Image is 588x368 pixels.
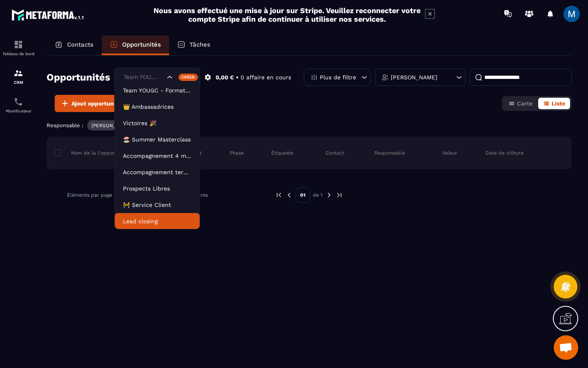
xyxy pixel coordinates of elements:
span: Liste [552,100,565,107]
span: Ajout opportunité [71,99,121,108]
p: Planificateur [2,109,35,113]
div: Créer [178,74,198,81]
img: formation [13,68,23,78]
img: next [336,191,343,199]
img: scheduler [13,97,23,107]
p: [PERSON_NAME] [391,74,437,80]
p: Opportunités [122,41,161,48]
p: [PERSON_NAME] [91,123,131,128]
img: prev [275,191,283,199]
a: Contacts [47,36,102,55]
p: Responsable : [47,122,83,128]
span: Carte [517,100,532,107]
p: Nom de la l'opportunité [55,150,129,156]
p: Contact [325,150,344,156]
input: Search for option [122,73,165,82]
div: Search for option [114,68,200,87]
p: CRM [2,80,35,85]
p: 01 [296,187,310,203]
a: formationformationTableau de bord [2,34,35,62]
p: Plus de filtre [320,74,356,80]
p: Accompagnement 4 mois [123,152,192,160]
p: Lead closing [123,217,192,225]
p: 0,00 € [216,74,234,81]
button: Ajout opportunité [55,95,127,112]
p: 🚧 Service Client [123,201,192,209]
h2: Opportunités [47,69,110,85]
p: de 1 [313,192,323,198]
p: Victoires 🎉 [123,119,192,127]
p: Étiquette [271,150,293,156]
h2: Nous avons effectué une mise à jour sur Stripe. Veuillez reconnecter votre compte Stripe afin de ... [153,6,421,23]
a: Tâches [169,36,218,55]
p: • [236,74,238,81]
p: Contacts [67,41,94,48]
img: formation [13,40,23,49]
img: next [325,191,333,199]
p: Responsable [374,150,405,156]
p: 0 affaire en cours [241,74,291,81]
p: Prospects Libres [123,184,192,193]
a: formationformationCRM [2,62,35,91]
p: Date de clôture [486,150,523,156]
p: Tâches [189,41,210,48]
p: Accompagnement terminé [123,168,192,176]
img: logo [11,7,85,22]
a: schedulerschedulerPlanificateur [2,91,35,119]
div: Ouvrir le chat [554,335,578,360]
img: prev [285,191,293,199]
p: Valeur [442,150,457,156]
p: Tableau de bord [2,52,35,56]
p: 👑 Ambassadrices [123,103,192,111]
a: Opportunités [102,36,169,55]
p: Phase [230,150,244,156]
p: 🏖️ Summer Masterclass [123,135,192,144]
button: Liste [538,98,570,109]
p: Éléments par page [67,192,112,198]
p: Team YOUGC - Formations [123,86,192,94]
button: Carte [503,98,537,109]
